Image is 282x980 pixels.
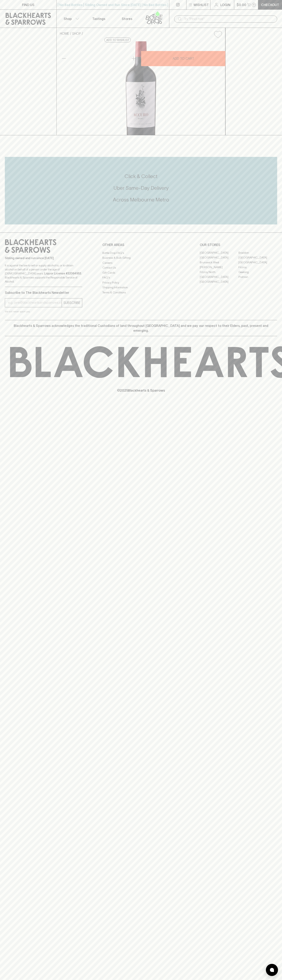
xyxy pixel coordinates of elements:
a: Gift Cards [102,270,180,275]
p: $0.00 [237,2,246,7]
p: It is against the law to sell or supply alcohol to, or to obtain alcohol on behalf of a person un... [5,263,82,284]
button: Add to wishlist [104,38,131,42]
a: [PERSON_NAME] [200,265,238,270]
a: Business & Bulk Gifting [102,255,180,260]
button: Shop [57,10,85,28]
input: e.g. jane@blackheartsandsparrows.com.au [8,299,62,306]
a: Contact Us [102,265,180,270]
p: OUR STORES [200,242,277,247]
p: OTHER AREAS [102,242,180,247]
h5: Across Melbourne Metro [5,196,277,203]
input: Try "Pinot noir" [184,16,274,22]
a: [GEOGRAPHIC_DATA] [238,260,277,265]
p: 0 [253,4,255,6]
p: Login [220,2,230,7]
p: Blackhearts & Sparrows acknowledges the traditional Custodians of land throughout [GEOGRAPHIC_DAT... [8,323,274,333]
img: bubble-icon [270,968,274,972]
a: Bottle Drop FAQ's [102,250,180,255]
p: SUBSCRIBE [63,300,80,305]
p: Wishlist [194,2,209,7]
a: Fitzroy North [200,270,238,275]
p: Stores [122,16,132,21]
p: Subscribe to The Blackhearts Newsletter [5,290,82,295]
button: SUBSCRIBE [62,298,82,307]
a: FAQ's [102,275,180,280]
a: [GEOGRAPHIC_DATA] [238,255,277,260]
p: Shop [64,16,72,21]
button: ADD TO CART [141,51,225,66]
a: [GEOGRAPHIC_DATA] [200,255,238,260]
a: Terms & Conditions [102,290,180,295]
strong: Liquor License #32064953 [44,272,81,275]
a: Tastings [85,10,113,28]
a: Braddon [238,250,277,255]
p: Sibling owned and run since [DATE] [5,256,82,260]
div: Call to action block [5,157,277,224]
a: Fitzroy [238,265,277,270]
img: 25037.png [57,41,225,135]
a: HOME [60,32,69,35]
p: Tastings [92,16,105,21]
a: Geelong [238,270,277,275]
h5: Click & Collect [5,173,277,180]
a: SHOP [72,32,81,35]
p: ADD TO CART [173,56,194,61]
a: Brunswick West [200,260,238,265]
a: [GEOGRAPHIC_DATA] [200,275,238,279]
p: FIND US [22,2,34,7]
a: [GEOGRAPHIC_DATA] [200,279,238,284]
a: Shipping Information [102,285,180,290]
h5: Uber Same-Day Delivery [5,185,277,191]
p: We will never spam you [5,310,82,314]
a: Stores [113,10,141,28]
a: Careers [102,260,180,265]
a: Prahran [238,275,277,279]
button: Add to wishlist [212,29,224,40]
a: Privacy Policy [102,280,180,285]
a: [GEOGRAPHIC_DATA] [200,250,238,255]
p: Checkout [261,2,279,7]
